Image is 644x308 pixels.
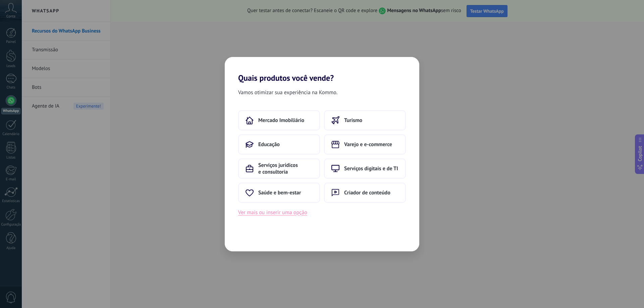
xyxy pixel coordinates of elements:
button: Serviços digitais e de TI [324,159,406,179]
button: Saúde e bem-estar [238,183,320,203]
button: Criador de conteúdo [324,183,406,203]
span: Vamos otimizar sua experiência na Kommo. [238,88,337,97]
span: Varejo e e-commerce [344,141,392,148]
span: Mercado Imobiliário [258,117,304,124]
span: Criador de conteúdo [344,189,390,196]
button: Serviços jurídicos e consultoria [238,159,320,179]
button: Educação [238,134,320,155]
span: Serviços digitais e de TI [344,165,398,172]
button: Turismo [324,110,406,130]
span: Saúde e bem-estar [258,189,301,196]
button: Mercado Imobiliário [238,110,320,130]
span: Serviços jurídicos e consultoria [258,162,313,175]
span: Educação [258,141,280,148]
button: Varejo e e-commerce [324,134,406,155]
span: Turismo [344,117,362,124]
h2: Quais produtos você vende? [225,57,419,83]
button: Ver mais ou inserir uma opção [238,208,307,217]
